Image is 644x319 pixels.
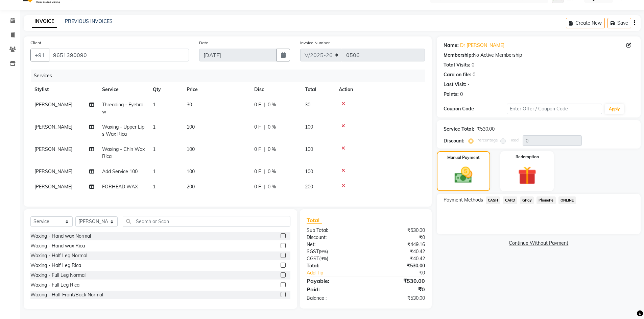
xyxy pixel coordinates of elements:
label: Date [199,40,208,46]
span: 0 F [254,124,261,131]
span: 30 [187,102,192,108]
div: ₹40.42 [366,255,430,262]
span: Waxing - Chin Wax Rica [102,146,145,159]
span: CGST [307,256,319,262]
span: 0 % [268,146,276,153]
span: 9% [320,249,327,254]
div: Total: [302,262,366,269]
div: Waxing - Hand wax Normal [30,233,91,240]
span: 1 [153,146,156,152]
a: INVOICE [32,16,57,28]
div: Name: [444,42,459,49]
th: Disc [250,82,301,97]
div: Points: [444,91,459,98]
span: 1 [153,168,156,175]
div: ₹530.00 [366,262,430,269]
th: Action [335,82,425,97]
span: [PERSON_NAME] [34,168,72,175]
span: | [264,146,265,153]
div: ₹449.16 [366,241,430,248]
input: Enter Offer / Coupon Code [507,104,602,114]
span: CASH [486,196,500,204]
button: +91 [30,49,49,61]
span: 0 % [268,168,276,175]
a: Continue Without Payment [438,240,639,247]
span: 100 [305,124,313,130]
div: Waxing - Half Leg Normal [30,252,87,259]
div: Waxing - Full Leg Rica [30,282,79,289]
div: 0 [460,91,463,98]
img: _cash.svg [449,165,478,185]
label: Percentage [476,137,498,143]
span: 100 [305,168,313,175]
div: ₹530.00 [366,295,430,302]
img: _gift.svg [512,164,542,187]
span: 30 [305,102,310,108]
label: Manual Payment [447,155,480,161]
div: No Active Membership [444,52,634,59]
span: GPay [520,196,534,204]
div: 0 [472,61,474,69]
div: Waxing - Half Leg Rica [30,262,81,269]
div: Waxing - Hand wax Rica [30,242,85,249]
div: - [468,81,470,88]
span: | [264,168,265,175]
div: 0 [473,71,475,78]
span: [PERSON_NAME] [34,146,72,152]
div: ₹0 [377,269,430,276]
span: [PERSON_NAME] [34,102,72,108]
div: Discount: [302,234,366,241]
span: PhonePe [536,196,556,204]
a: PREVIOUS INVOICES [65,18,113,24]
div: Total Visits: [444,61,470,69]
div: Net: [302,241,366,248]
div: Last Visit: [444,81,466,88]
span: 0 % [268,124,276,131]
th: Stylist [30,82,98,97]
button: Save [607,18,631,28]
div: ₹530.00 [366,277,430,285]
div: ( ) [302,248,366,255]
div: ( ) [302,255,366,262]
th: Qty [149,82,183,97]
span: Threading - Eyebrow [102,102,143,115]
span: | [264,183,265,190]
label: Invoice Number [300,40,330,46]
div: Balance : [302,295,366,302]
span: 100 [187,146,195,152]
div: Waxing - Full Leg Normal [30,272,86,279]
span: 0 F [254,146,261,153]
a: Dr [PERSON_NAME] [460,42,504,49]
span: [PERSON_NAME] [34,124,72,130]
div: ₹0 [366,234,430,241]
span: 100 [187,124,195,130]
a: Add Tip [302,269,376,276]
span: 9% [320,256,327,261]
span: [PERSON_NAME] [34,184,72,190]
span: CARD [503,196,517,204]
div: Paid: [302,285,366,293]
span: | [264,101,265,108]
label: Redemption [516,154,539,160]
label: Client [30,40,41,46]
div: Payable: [302,277,366,285]
span: 0 F [254,183,261,190]
span: 0 F [254,101,261,108]
div: Card on file: [444,71,471,78]
span: 0 F [254,168,261,175]
div: Discount: [444,137,464,144]
span: ONLINE [558,196,576,204]
div: Coupon Code [444,105,507,112]
th: Price [183,82,250,97]
button: Create New [566,18,605,28]
div: Sub Total: [302,227,366,234]
span: Payment Methods [444,196,483,204]
span: 1 [153,102,156,108]
th: Service [98,82,149,97]
span: 0 % [268,183,276,190]
input: Search by Name/Mobile/Email/Code [49,49,189,61]
span: Waxing - Upper Lips Wax Rica [102,124,144,137]
span: 1 [153,124,156,130]
div: Membership: [444,52,473,59]
label: Fixed [508,137,519,143]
